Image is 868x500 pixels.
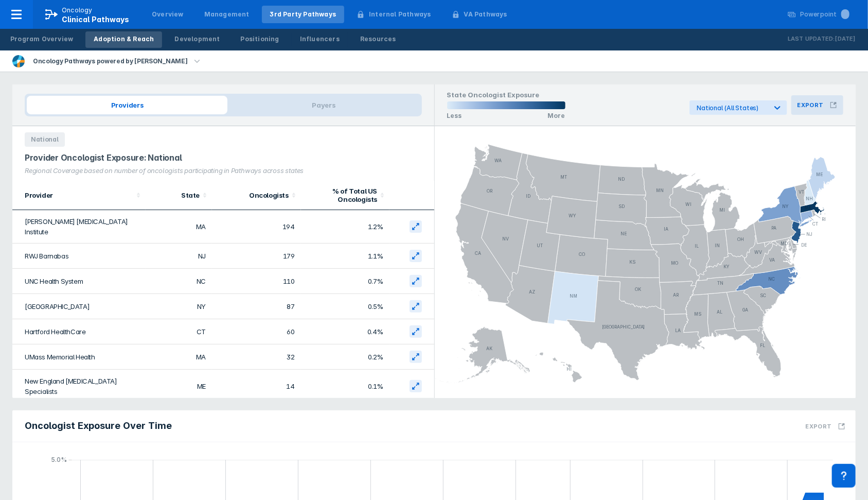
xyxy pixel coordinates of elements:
text: 5.0% [51,456,67,463]
td: 1.1% [301,244,390,269]
a: Resources [352,31,404,48]
button: Export [791,95,843,115]
div: Overview [152,10,184,19]
p: Less [447,112,462,119]
div: 3rd Party Pathways [270,10,336,19]
td: MA [146,210,212,244]
div: Influencers [300,35,340,44]
td: [PERSON_NAME] [MEDICAL_DATA] Institute [12,210,146,244]
td: 194 [212,210,301,244]
div: Oncologists [218,191,289,199]
a: Adoption & Reach [85,31,162,48]
td: CT [146,319,212,344]
td: 110 [212,269,301,294]
div: Contact Support [832,464,856,488]
td: New England [MEDICAL_DATA] Specialists [12,370,146,403]
td: RWJ Barnabas [12,244,146,269]
td: ME [146,370,212,403]
span: National [25,132,65,147]
span: Clinical Pathways [62,15,129,24]
div: Adoption & Reach [94,35,154,44]
td: 0.2% [301,344,390,370]
a: Influencers [292,31,348,48]
td: NC [146,269,212,294]
td: NY [146,294,212,319]
span: Payers [227,96,419,114]
div: % of Total US Oncologists [307,187,378,203]
div: Resources [360,35,396,44]
div: State [152,191,200,199]
td: Hartford HealthCare [12,319,146,344]
div: Program Overview [10,35,73,44]
div: National (All States) [697,104,767,112]
td: 0.5% [301,294,390,319]
h1: State Oncologist Exposure [447,91,565,101]
div: Regional Coverage based on number of oncologists participating in Pathways across states [25,167,422,175]
td: 0.1% [301,370,390,403]
td: 32 [212,344,301,370]
span: Providers [27,96,227,114]
td: MA [146,344,212,370]
h3: Export [806,423,832,430]
td: UNC Health System [12,269,146,294]
a: Management [196,6,258,23]
a: Positioning [233,31,288,48]
td: 14 [212,370,301,403]
td: NJ [146,244,212,269]
td: 1.2% [301,210,390,244]
a: Program Overview [2,31,81,48]
td: UMass Memorial Health [12,344,146,370]
td: 0.7% [301,269,390,294]
img: dfci-pathways [12,55,25,67]
a: 3rd Party Pathways [262,6,345,23]
h3: Export [798,101,824,109]
div: Provider Oncologist Exposure: National [25,153,422,163]
a: Overview [144,6,192,23]
button: Export [800,415,852,438]
td: 179 [212,244,301,269]
div: Oncology Pathways powered by [PERSON_NAME] [29,54,191,68]
div: Internal Pathways [369,10,431,19]
p: Last Updated: [788,34,835,44]
div: Powerpoint [800,10,849,19]
div: VA Pathways [464,10,507,19]
p: More [548,112,565,119]
div: Positioning [241,35,279,44]
td: 60 [212,319,301,344]
td: [GEOGRAPHIC_DATA] [12,294,146,319]
span: Oncologist Exposure Over Time [25,420,172,432]
div: Management [204,10,250,19]
div: Provider [25,191,133,199]
div: Development [174,35,220,44]
td: 0.4% [301,319,390,344]
a: Development [166,31,228,48]
p: [DATE] [835,34,856,44]
p: Oncology [62,6,93,15]
td: 87 [212,294,301,319]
